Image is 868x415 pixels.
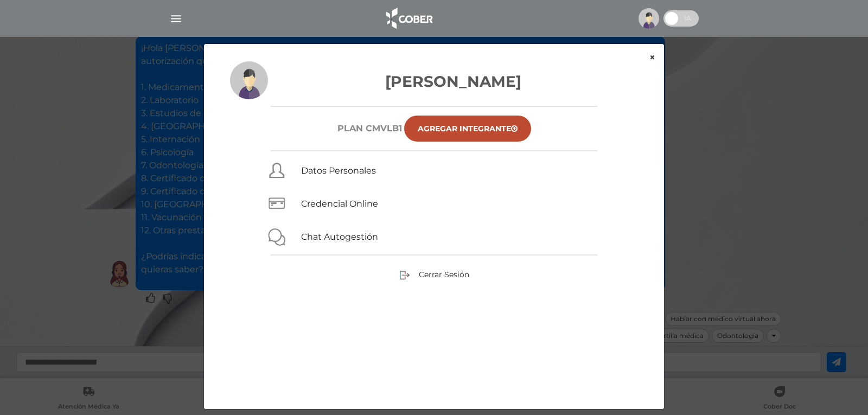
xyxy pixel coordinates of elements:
[419,270,469,279] span: Cerrar Sesión
[301,165,376,176] a: Datos Personales
[641,44,664,71] button: ×
[639,8,659,29] img: profile-placeholder.svg
[337,123,402,133] h6: Plan CMVLB1
[404,116,531,142] a: Agregar Integrante
[399,269,469,279] a: Cerrar Sesión
[169,12,183,25] img: Cober_menu-lines-white.svg
[230,61,268,99] img: profile-placeholder.svg
[399,270,410,280] img: sign-out.png
[301,199,378,209] a: Credencial Online
[380,5,437,31] img: logo_cober_home-white.png
[301,232,378,242] a: Chat Autogestión
[230,70,638,93] h3: [PERSON_NAME]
